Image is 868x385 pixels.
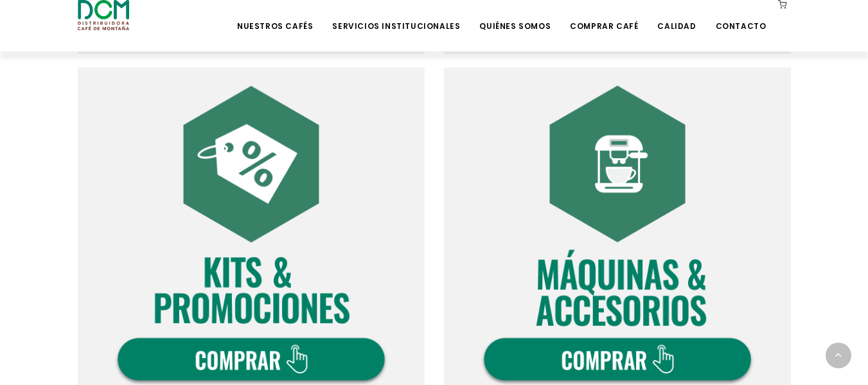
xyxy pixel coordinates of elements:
[708,1,774,31] a: Contacto
[650,1,704,31] a: Calidad
[324,1,468,31] a: Servicios Institucionales
[229,1,321,31] a: Nuestros Cafés
[562,1,646,31] a: Comprar Café
[472,1,558,31] a: Quiénes Somos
